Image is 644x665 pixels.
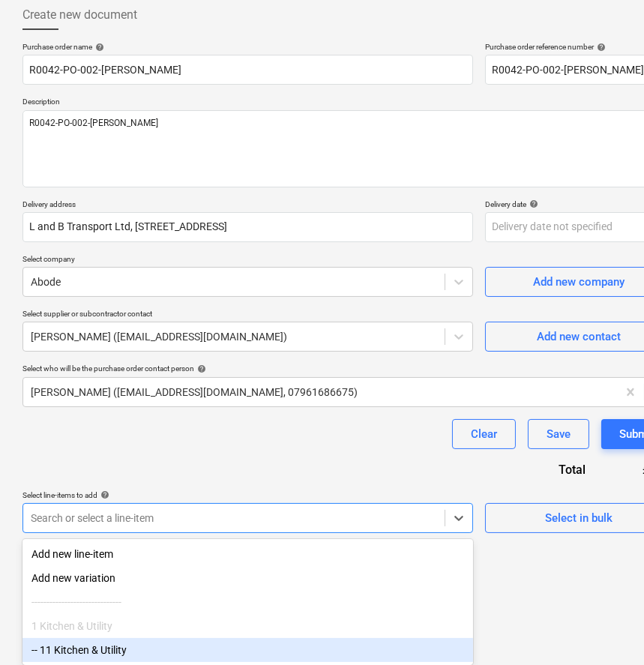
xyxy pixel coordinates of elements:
div: 1 Kitchen & Utility [22,614,473,638]
span: help [594,43,606,52]
div: Save [547,424,571,444]
p: Select supplier or subcontractor contact [22,309,473,322]
div: Purchase order name [22,42,473,52]
input: Delivery address [22,212,473,242]
span: help [194,364,206,373]
iframe: Chat Widget [569,593,644,665]
input: Document name [22,55,473,85]
span: Create new document [22,6,137,24]
p: Delivery address [22,199,473,212]
div: Add new company [533,272,625,292]
button: Clear [452,419,516,449]
p: Select company [22,254,473,267]
div: Select line-items to add [22,490,473,500]
div: Select in bulk [545,508,613,528]
span: help [526,199,538,208]
div: ------------------------------ [22,590,473,614]
div: -- 11 Kitchen & Utility [22,638,473,662]
span: help [97,490,109,499]
div: Add new line-item [22,542,473,566]
button: Save [528,419,589,449]
div: Add new contact [537,327,621,346]
div: Add new variation [22,566,473,590]
div: Total [478,461,610,478]
div: Clear [471,424,497,444]
span: help [92,43,104,52]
